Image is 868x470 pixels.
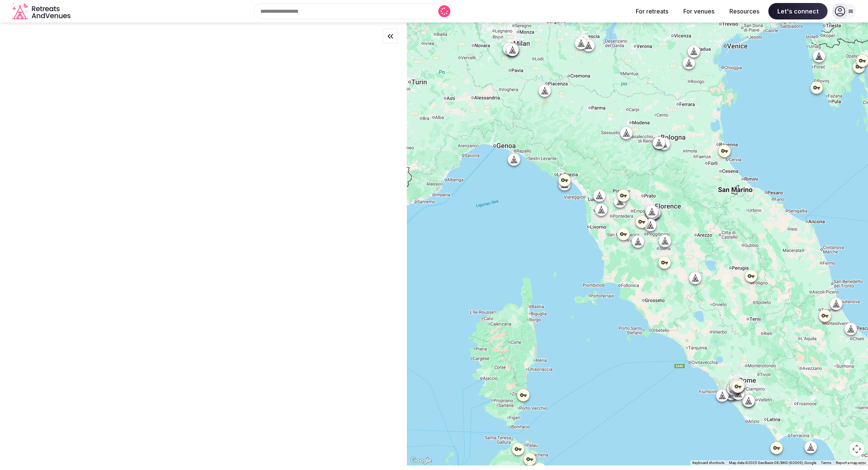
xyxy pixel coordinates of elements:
[729,461,816,465] span: Map data ©2025 GeoBasis-DE/BKG (©2009), Google
[821,461,831,465] a: Terms (opens in new tab)
[768,3,828,19] span: Let's connect
[409,456,433,466] img: Google
[849,442,864,457] button: Map camera controls
[692,460,725,466] button: Keyboard shortcuts
[677,3,720,19] button: For venues
[630,3,674,19] button: For retreats
[12,3,72,20] a: Visit the homepage
[12,3,72,20] svg: Retreats and Venues company logo
[409,456,433,466] a: Open this area in Google Maps (opens a new window)
[836,461,866,465] a: Report a map error
[723,3,765,19] button: Resources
